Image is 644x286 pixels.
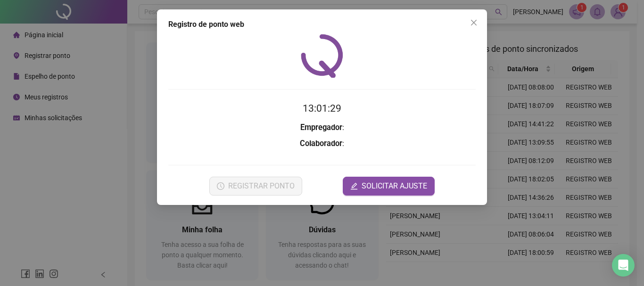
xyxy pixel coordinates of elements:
div: Open Intercom Messenger [612,254,635,277]
h3: : [168,138,476,150]
div: Registro de ponto web [168,19,476,30]
strong: Empregador [300,123,342,132]
img: QRPoint [301,34,343,78]
button: REGISTRAR PONTO [209,177,302,196]
button: Close [466,15,481,30]
strong: Colaborador [300,139,342,148]
span: SOLICITAR AJUSTE [362,180,427,192]
h3: : [168,122,476,134]
time: 13:01:29 [303,103,341,114]
span: close [470,19,478,26]
button: editSOLICITAR AJUSTE [343,177,435,196]
span: edit [350,182,358,190]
